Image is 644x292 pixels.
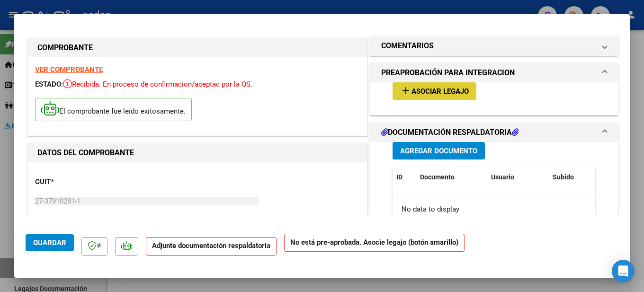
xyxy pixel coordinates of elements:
h1: PREAPROBACIÓN PARA INTEGRACION [381,67,515,79]
mat-expansion-panel-header: DOCUMENTACIÓN RESPALDATORIA [370,123,618,142]
span: Usuario [491,173,514,181]
h1: DOCUMENTACIÓN RESPALDATORIA [381,127,519,138]
span: ESTADO: [35,80,63,88]
span: Documento [420,173,455,181]
span: ID [396,173,402,181]
a: VER COMPROBANTE [35,65,103,74]
datatable-header-cell: Documento [416,167,487,187]
strong: Adjunte documentación respaldatoria [152,241,270,250]
datatable-header-cell: Usuario [487,167,549,187]
mat-icon: add [400,85,411,96]
span: Asociar Legajo [411,87,469,96]
datatable-header-cell: Subido [549,167,596,187]
p: CUIT [35,177,133,187]
div: PREAPROBACIÓN PARA INTEGRACION [370,82,618,115]
span: Agregar Documento [400,147,477,155]
div: Open Intercom Messenger [612,260,635,283]
p: El comprobante fue leído exitosamente. [35,98,192,121]
button: Guardar [26,234,74,251]
div: No data to display [393,197,597,221]
span: Subido [553,173,574,181]
strong: DATOS DEL COMPROBANTE [37,148,134,157]
strong: COMPROBANTE [37,43,93,52]
mat-expansion-panel-header: PREAPROBACIÓN PARA INTEGRACION [370,63,618,82]
datatable-header-cell: ID [393,167,416,187]
strong: No está pre-aprobada. Asocie legajo (botón amarillo) [284,234,465,252]
mat-expansion-panel-header: COMENTARIOS [370,36,618,55]
button: Agregar Documento [393,142,485,159]
button: Asociar Legajo [393,82,476,100]
span: Recibida. En proceso de confirmacion/aceptac por la OS. [63,80,252,88]
h1: COMENTARIOS [381,40,434,52]
span: Guardar [33,239,66,247]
